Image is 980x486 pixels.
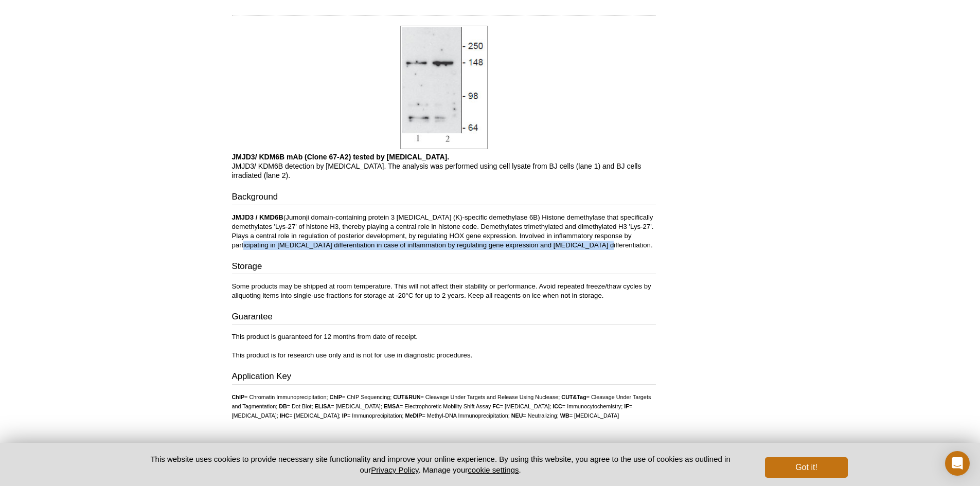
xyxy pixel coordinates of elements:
strong: IHC [280,412,290,419]
h3: Storage [232,260,656,275]
li: = Electrophoretic Mobility Shift Assay [384,403,491,409]
strong: ELISA [314,403,331,409]
li: = Immunoprecipitation; [342,412,404,419]
strong: ChIP [329,394,342,400]
div: Open Intercom Messenger [945,451,970,476]
li: = [MEDICAL_DATA]; [314,403,382,409]
strong: ChIP [232,394,245,400]
p: This product is guaranteed for 12 months from date of receipt. This product is for research use o... [232,332,656,360]
button: cookie settings [468,465,519,474]
p: (Jumonji domain-containing protein 3 [MEDICAL_DATA] (K)-specific demethylase 6B) Histone demethyl... [232,213,656,250]
li: = [MEDICAL_DATA] [560,412,619,419]
a: Privacy Policy [371,465,418,474]
li: = Dot Blot; [279,403,313,409]
img: JMJD3 / KDM6B antibody (mAb) tested by Western blot. [400,26,488,149]
strong: DB [279,403,287,409]
strong: NEU [511,412,523,419]
li: = [MEDICAL_DATA]; [492,403,551,409]
strong: JMJD3 / KMD6B [232,213,283,221]
p: This website uses cookies to provide necessary site functionality and improve your online experie... [133,454,749,475]
strong: IF [624,403,629,409]
strong: WB [560,412,569,419]
li: = Methyl-DNA Immunoprecipitation; [405,412,510,419]
strong: FC [492,403,500,409]
p: Some products may be shipped at room temperature. This will not affect their stability or perform... [232,282,656,300]
button: Got it! [765,457,847,478]
li: = ChIP Sequencing; [329,394,391,400]
strong: CUT&Tag [561,394,586,400]
li: = Neutralizing; [511,412,559,419]
strong: MeDIP [405,412,422,419]
li: = Cleavage Under Targets and Tagmentation; [232,394,651,409]
strong: IP [342,412,347,419]
li: = Cleavage Under Targets and Release Using Nuclease; [393,394,560,400]
h3: Application Key [232,370,656,385]
strong: EMSA [384,403,400,409]
li: = [MEDICAL_DATA]; [232,403,633,419]
li: = Chromatin Immunoprecipitation; [232,394,328,400]
h3: Background [232,191,656,205]
p: JMJD3/ KDM6B detection by [MEDICAL_DATA]. The analysis was performed using cell lysate from BJ ce... [232,152,656,180]
strong: ICC [553,403,562,409]
b: JMJD3/ KDM6B mAb (Clone 67-A2) tested by [MEDICAL_DATA]. [232,153,450,161]
strong: CUT&RUN [393,394,420,400]
li: = Immunocytochemistry; [553,403,622,409]
h3: Guarantee [232,311,656,325]
li: = [MEDICAL_DATA]; [280,412,341,419]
